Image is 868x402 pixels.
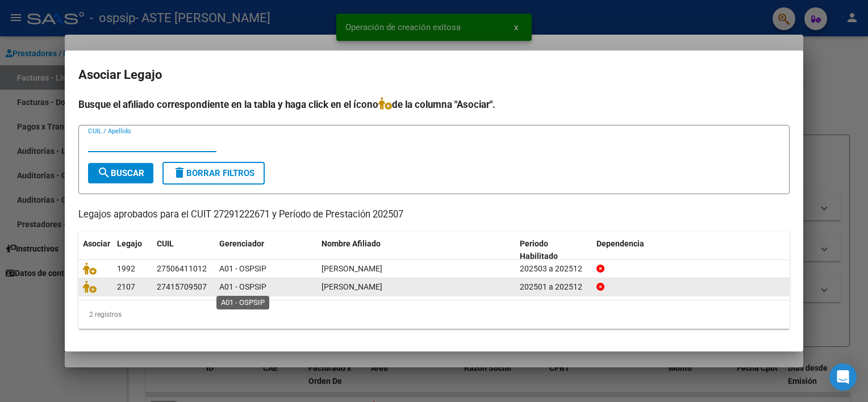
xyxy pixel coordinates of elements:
[520,239,558,261] span: Periodo Habilitado
[219,239,264,248] span: Gerenciador
[78,208,790,222] p: Legajos aprobados para el CUIT 27291222671 y Período de Prestación 202507
[596,239,644,248] span: Dependencia
[219,282,266,291] span: A01 - OSPSIP
[157,239,174,248] span: CUIL
[322,282,382,291] span: RODRIGUEZ YESICA ANDREA
[117,282,135,291] span: 2107
[520,262,587,275] div: 202503 a 202512
[173,168,254,178] span: Borrar Filtros
[78,64,790,86] h2: Asociar Legajo
[173,166,186,179] mat-icon: delete
[162,162,265,185] button: Borrar Filtros
[97,166,111,179] mat-icon: search
[322,239,381,248] span: Nombre Afiliado
[152,232,215,269] datatable-header-cell: CUIL
[88,163,153,183] button: Buscar
[829,363,857,391] div: Open Intercom Messenger
[515,232,592,269] datatable-header-cell: Periodo Habilitado
[78,97,790,112] h4: Busque el afiliado correspondiente en la tabla y haga click en el ícono de la columna "Asociar".
[317,232,515,269] datatable-header-cell: Nombre Afiliado
[322,264,382,273] span: PALAVECINO ACEVEDO CARLA AZUL
[520,280,587,294] div: 202501 a 202512
[219,264,266,273] span: A01 - OSPSIP
[215,232,317,269] datatable-header-cell: Gerenciador
[157,262,207,275] div: 27506411012
[83,239,110,248] span: Asociar
[117,239,142,248] span: Legajo
[117,264,135,273] span: 1992
[157,280,207,294] div: 27415709507
[78,232,112,269] datatable-header-cell: Asociar
[592,232,790,269] datatable-header-cell: Dependencia
[97,168,144,178] span: Buscar
[112,232,152,269] datatable-header-cell: Legajo
[78,300,790,329] div: 2 registros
